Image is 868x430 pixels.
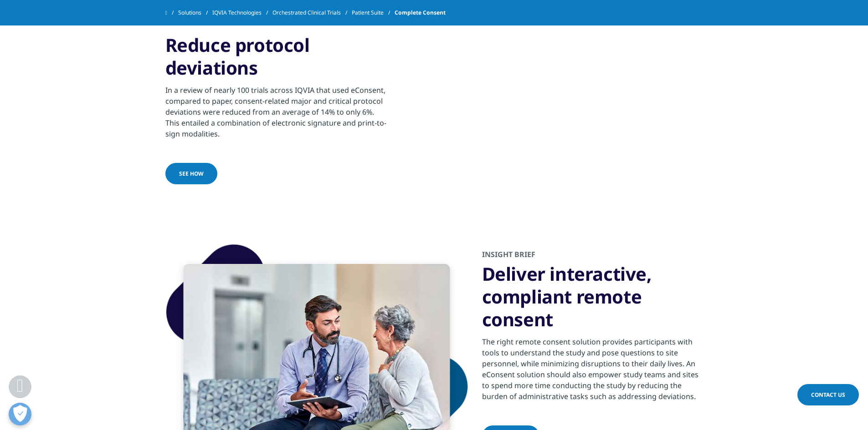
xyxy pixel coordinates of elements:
h3: Deliver interactive, compliant remote consent [482,263,703,331]
span: Complete Consent [395,5,446,21]
span: Contact Us [811,391,845,399]
a: Contact Us [797,384,859,405]
a: IQVIA Technologies [212,5,272,21]
p: In a review of nearly 100 trials across IQVIA that used eConsent, compared to paper, consent-rela... [165,85,386,145]
a: Solutions [178,5,212,21]
a: SEE HOW [165,163,217,184]
button: Open Preferences [9,403,31,425]
a: Patient Suite [352,5,395,21]
span: SEE HOW [179,170,204,177]
a: Orchestrated Clinical Trials [272,5,352,21]
h3: Reduce protocol deviations [165,34,386,79]
h2: Insight brief [482,249,703,263]
p: The right remote consent solution provides participants with tools to understand the study and po... [482,336,703,407]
